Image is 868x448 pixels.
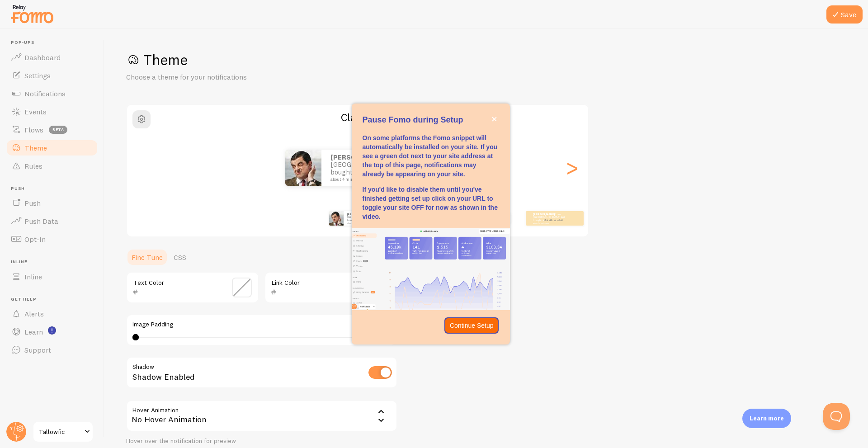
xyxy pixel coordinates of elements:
[5,230,99,248] a: Opt-In
[126,51,846,69] h1: Theme
[126,357,397,390] div: Shadow Enabled
[5,268,99,286] a: Inline
[533,222,568,224] small: about 4 minutes ago
[126,437,397,445] div: Hover over the notification for preview
[363,114,499,126] p: Pause Fomo during Setup
[544,218,563,222] a: Metallica t-shirt
[347,212,369,216] strong: [PERSON_NAME]
[330,153,385,161] strong: [PERSON_NAME]
[5,157,99,175] a: Rules
[450,321,494,330] p: Continue Setup
[24,198,41,207] span: Push
[24,272,42,281] span: Inline
[5,194,99,212] a: Push
[126,400,397,432] div: No Hover Animation
[24,309,44,318] span: Alerts
[823,403,850,430] iframe: Help Scout Beacon - Open
[39,426,82,437] span: Tallowfic
[5,212,99,230] a: Push Data
[24,143,47,152] span: Theme
[9,2,55,25] img: fomo-relay-logo-orange.svg
[330,154,421,182] p: from [GEOGRAPHIC_DATA] just bought a
[285,150,321,186] img: Fomo
[168,248,192,266] a: CSS
[126,248,168,266] a: Fine Tune
[352,104,510,344] div: Pause Fomo during Setup
[11,297,99,302] span: Get Help
[24,125,43,134] span: Flows
[329,211,344,226] img: Fomo
[750,414,784,423] p: Learn more
[5,66,99,85] a: Settings
[5,341,99,359] a: Support
[742,409,791,428] div: Learn more
[5,48,99,66] a: Dashboard
[363,133,499,179] p: On some platforms the Fomo snippet will automatically be installed on your site. If you see a gre...
[444,317,499,334] button: Continue Setup
[24,89,66,98] span: Notifications
[566,135,577,200] div: Next slide
[330,177,418,182] small: about 4 minutes ago
[11,186,99,192] span: Push
[5,121,99,139] a: Flows beta
[5,85,99,103] a: Notifications
[24,345,51,354] span: Support
[5,139,99,157] a: Theme
[33,421,94,443] a: Tallowfic
[132,321,391,329] label: Image Padding
[49,126,67,134] span: beta
[11,259,99,265] span: Inline
[363,185,499,221] p: If you'd like to disable them until you've finished getting set up click on your URL to toggle yo...
[24,235,46,244] span: Opt-In
[24,107,47,116] span: Events
[347,222,382,224] small: about 4 minutes ago
[126,72,343,82] p: Choose a theme for your notifications
[24,161,42,170] span: Rules
[490,114,499,124] button: close,
[347,212,383,224] p: from [GEOGRAPHIC_DATA] just bought a
[24,217,58,226] span: Push Data
[533,212,569,224] p: from [GEOGRAPHIC_DATA] just bought a
[24,71,51,80] span: Settings
[5,103,99,121] a: Events
[533,212,555,216] strong: [PERSON_NAME]
[48,326,56,335] svg: <p>Watch New Feature Tutorials!</p>
[24,327,43,336] span: Learn
[11,40,99,46] span: Pop-ups
[24,53,61,62] span: Dashboard
[5,305,99,323] a: Alerts
[5,323,99,341] a: Learn
[127,110,588,124] h2: Classic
